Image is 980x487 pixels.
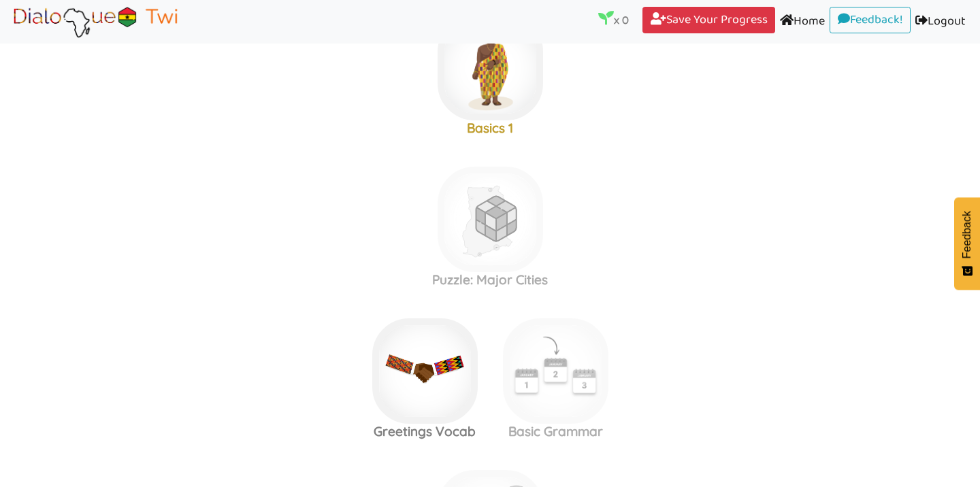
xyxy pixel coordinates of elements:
img: r5+QtVXYuttHLoUAAAAABJRU5ErkJggg== [463,325,484,346]
h3: Puzzle: Major Cities [425,272,555,288]
a: Feedback! [830,7,911,34]
img: r5+QtVXYuttHLoUAAAAABJRU5ErkJggg== [529,173,549,194]
p: x 0 [598,10,629,29]
h3: Basics 1 [425,120,555,136]
img: Brand [10,5,181,39]
a: Save Your Progress [642,7,775,34]
img: akan-man-gold.ebcf6999.png [438,15,543,120]
a: Logout [911,7,970,37]
img: today.79211964.png [503,318,608,424]
span: Feedback [961,211,973,258]
button: Feedback - Show survey [954,197,980,290]
img: r5+QtVXYuttHLoUAAAAABJRU5ErkJggg== [594,325,615,346]
img: ghana-cities-rubiks-dgray3.8c345a13.png [438,167,543,272]
h3: Greetings Vocab [359,424,490,439]
img: greetings.3fee7869.jpg [372,318,478,424]
h3: Basic Grammar [490,424,621,439]
a: Home [775,7,830,37]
